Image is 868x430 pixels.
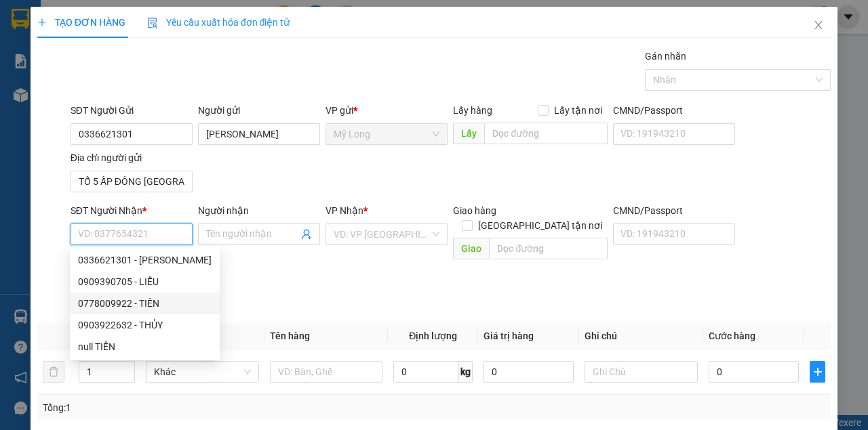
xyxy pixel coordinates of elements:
[270,361,383,383] input: VD: Bàn, Ghế
[453,205,496,216] span: Giao hàng
[37,17,125,28] span: TẠO ĐƠN HÀNG
[453,105,492,116] span: Lấy hàng
[37,18,47,27] span: plus
[613,103,735,118] div: CMND/Passport
[78,253,212,267] div: 0336621301 - [PERSON_NAME]
[484,330,534,341] span: Giá trị hàng
[147,18,158,28] img: icon
[43,400,336,415] div: Tổng: 1
[78,296,212,311] div: 0778009922 - TIẾN
[613,203,735,218] div: CMND/Passport
[810,366,825,377] span: plus
[645,51,686,62] label: Gán nhãn
[325,103,448,118] div: VP gửi
[409,330,457,341] span: Định lượng
[453,123,484,144] span: Lấy
[71,103,193,118] div: SĐT Người Gửi
[198,203,320,218] div: Người nhận
[484,361,574,383] input: 0
[585,361,698,383] input: Ghi Chú
[489,238,607,259] input: Dọc đường
[78,318,212,332] div: 0903922632 - THỦY
[810,361,825,383] button: plus
[813,20,824,30] span: close
[484,123,607,144] input: Dọc đường
[301,229,312,240] span: user-add
[270,330,310,341] span: Tên hàng
[70,293,220,314] div: 0778009922 - TIẾN
[154,362,251,382] span: Khác
[459,361,473,383] span: kg
[709,330,755,341] span: Cước hàng
[70,314,220,336] div: 0903922632 - THỦY
[579,323,703,349] th: Ghi chú
[198,103,320,118] div: Người gửi
[71,203,193,218] div: SĐT Người Nhận
[71,150,193,165] div: Địa chỉ người gửi
[70,249,220,271] div: 0336621301 - TĂNG NGỌC HIỀN
[325,205,363,216] span: VP Nhận
[78,274,212,289] div: 0909390705 - LIỄU
[147,17,290,28] span: Yêu cầu xuất hóa đơn điện tử
[43,361,64,383] button: delete
[70,271,220,293] div: 0909390705 - LIỄU
[71,171,193,192] input: Địa chỉ của người gửi
[70,336,220,358] div: null TIẾN
[78,339,212,354] div: null TIẾN
[473,218,608,233] span: [GEOGRAPHIC_DATA] tận nơi
[549,103,608,118] span: Lấy tận nơi
[334,124,439,144] span: Mỹ Long
[800,7,837,45] button: Close
[453,238,489,259] span: Giao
